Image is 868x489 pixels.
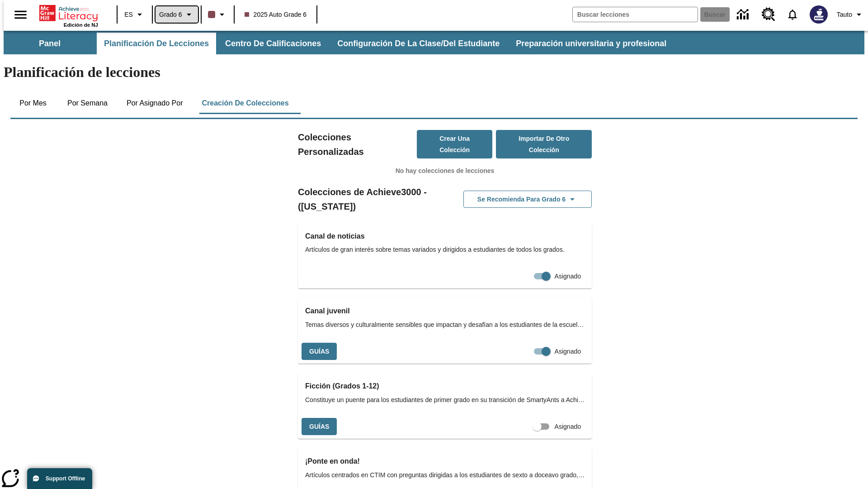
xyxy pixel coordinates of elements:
[305,305,585,317] h3: Canal juvenil
[305,470,585,480] span: Artículos centrados en CTIM con preguntas dirigidas a los estudiantes de sexto a doceavo grado, q...
[330,33,507,54] button: Configuración de la clase/del estudiante
[417,130,493,158] button: Crear una colección
[305,245,585,254] span: Artículos de gran interés sobre temas variados y dirigidos a estudiantes de todos los grados.
[4,33,675,54] div: Subbarra de navegación
[833,6,868,23] button: Perfil/Configuración
[194,92,296,114] button: Creación de colecciones
[7,1,34,28] button: Abrir el menú lateral
[731,2,756,27] a: Centro de información
[810,5,828,24] img: Avatar
[302,418,337,436] button: Guías
[245,10,307,19] span: 2025 Auto Grade 6
[756,2,781,27] a: Centro de recursos, Se abrirá en una pestaña nueva.
[781,3,804,26] a: Notificaciones
[302,343,337,360] button: Guías
[27,468,92,489] button: Support Offline
[298,130,417,159] h2: Colecciones Personalizadas
[60,92,115,114] button: Por semana
[4,31,864,54] div: Subbarra de navegación
[305,395,585,405] span: Constituye un puente para los estudiantes de primer grado en su transición de SmartyAnts a Achiev...
[305,455,585,468] h3: ¡Ponte en onda!
[159,10,182,19] span: Grado 6
[120,6,149,23] button: Lenguaje: ES, Selecciona un idioma
[156,6,198,23] button: Grado: Grado 6, Elige un grado
[4,64,864,81] h1: Planificación de lecciones
[555,272,581,281] span: Asignado
[298,166,592,176] p: No hay colecciones de lecciones
[298,185,445,214] h2: Colecciones de Achieve3000 - ([US_STATE])
[305,320,585,330] span: Temas diversos y culturalmente sensibles que impactan y desafían a los estudiantes de la escuela ...
[119,92,190,114] button: Por asignado por
[39,3,98,28] div: Portada
[509,33,674,54] button: Preparación universitaria y profesional
[204,6,231,23] button: El color de la clase es café oscuro. Cambiar el color de la clase.
[46,475,85,482] span: Support Offline
[555,422,581,431] span: Asignado
[5,33,95,54] button: Panel
[124,10,133,19] span: ES
[804,3,833,26] button: Escoja un nuevo avatar
[305,230,585,243] h3: Canal de noticias
[218,33,328,54] button: Centro de calificaciones
[463,191,592,208] button: Se recomienda para Grado 6
[573,7,698,22] input: Buscar campo
[555,347,581,356] span: Asignado
[39,4,98,22] a: Portada
[837,10,852,19] span: Tauto
[496,130,592,158] button: Importar de otro Colección
[305,380,585,393] h3: Ficción (Grados 1-12)
[10,92,56,114] button: Por mes
[97,33,216,54] button: Planificación de lecciones
[64,22,98,28] span: Edición de NJ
